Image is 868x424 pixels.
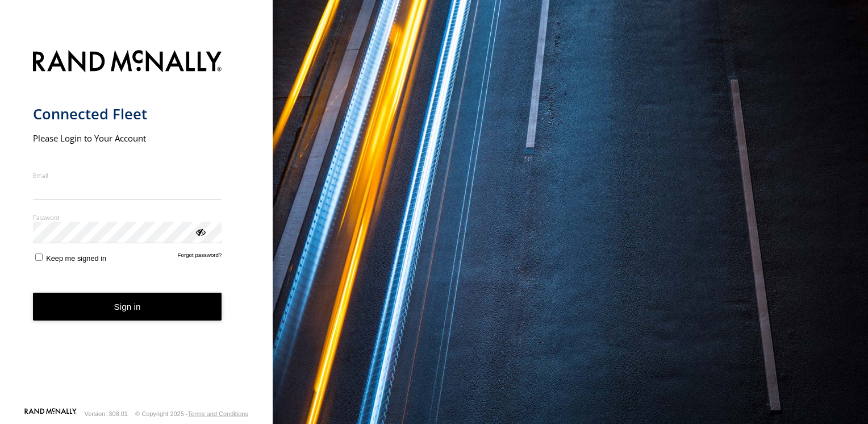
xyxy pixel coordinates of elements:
[24,408,77,419] a: Visit our Website
[46,254,106,263] span: Keep me signed in
[33,43,240,407] form: main
[33,293,222,321] button: Sign in
[33,48,222,77] img: Rand McNally
[188,410,248,417] a: Terms and Conditions
[33,132,222,144] h2: Please Login to Your Account
[85,410,128,417] div: Version: 308.01
[194,226,206,237] div: ViewPassword
[178,252,222,263] a: Forgot password?
[33,213,222,222] label: Password
[135,410,248,417] div: © Copyright 2025 -
[35,253,43,261] input: Keep me signed in
[33,171,222,180] label: Email
[33,105,222,123] h1: Connected Fleet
